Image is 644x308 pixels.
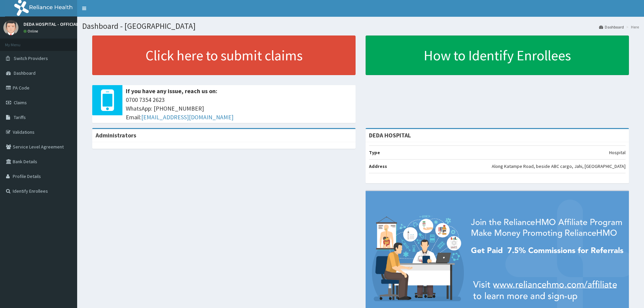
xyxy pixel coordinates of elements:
[369,149,380,156] b: Type
[369,131,411,139] strong: DEDA HOSPITAL
[14,114,26,120] span: Tariffs
[14,55,48,61] span: Switch Providers
[14,100,27,106] span: Claims
[366,36,629,75] a: How to Identify Enrollees
[492,163,626,170] p: Along Katampe Road, beside ABC cargo, Jahi, [GEOGRAPHIC_DATA]
[14,70,36,76] span: Dashboard
[599,24,624,30] a: Dashboard
[92,36,356,75] a: Click here to submit claims
[369,163,387,169] b: Address
[96,131,136,139] b: Administrators
[23,22,78,26] p: DEDA HOSPITAL - OFFICIAL
[625,24,639,30] li: Here
[126,96,352,121] span: 0700 7354 2623 WhatsApp: [PHONE_NUMBER] Email:
[3,20,18,35] img: User Image
[23,29,40,34] a: Online
[141,113,233,121] a: [EMAIL_ADDRESS][DOMAIN_NAME]
[82,22,639,30] h1: Dashboard - [GEOGRAPHIC_DATA]
[609,149,626,156] p: Hospital
[126,87,217,95] b: If you have any issue, reach us on:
